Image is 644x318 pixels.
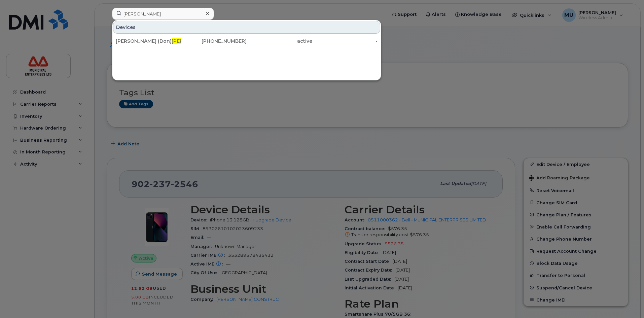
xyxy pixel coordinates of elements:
div: - [312,38,378,44]
div: Devices [113,21,380,34]
div: [PHONE_NUMBER] [181,38,247,44]
div: [PERSON_NAME] (Don) [116,38,181,44]
span: [PERSON_NAME] [172,38,212,44]
div: active [247,38,312,44]
a: [PERSON_NAME] (Don)[PERSON_NAME][PHONE_NUMBER]active- [113,35,380,47]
